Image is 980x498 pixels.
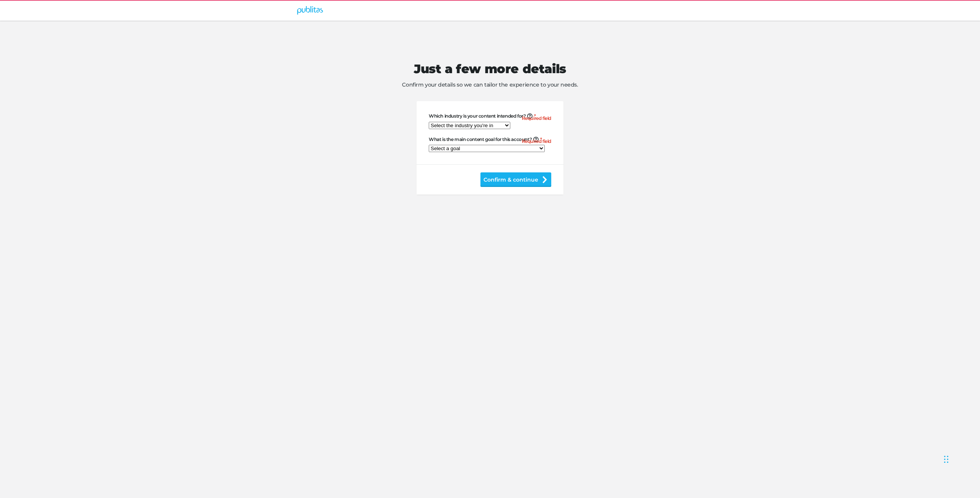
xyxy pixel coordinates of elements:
span: Confirm your details so we can tailor the experience to your needs. [306,81,674,89]
span: What is the main content goal for this account? [429,137,539,143]
iframe: Chat Widget [942,440,980,477]
h6: Required field [522,116,551,121]
button: Confirm & continue [480,172,551,187]
h6: Required field [522,139,551,144]
div: Drag [944,448,949,471]
span: Which industry is your content intended for? [429,113,532,120]
h1: Just a few more details [306,62,674,76]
